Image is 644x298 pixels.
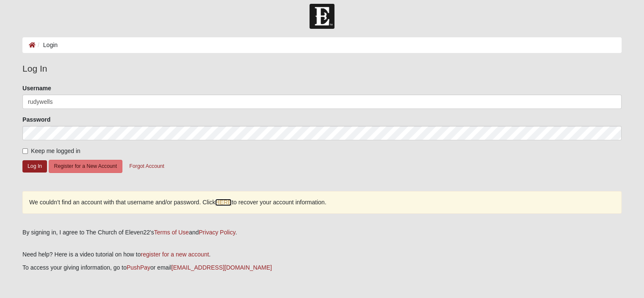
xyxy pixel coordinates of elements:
li: Login [36,41,58,50]
label: Username [22,84,51,92]
a: register for a new account [141,251,209,258]
a: Terms of Use [154,229,189,236]
a: HERE [215,199,232,206]
div: We couldn’t find an account with that username and/or password. Click to recover your account inf... [22,191,622,214]
button: Log In [22,160,47,173]
button: Register for a New Account [49,160,122,173]
a: [EMAIL_ADDRESS][DOMAIN_NAME] [171,264,272,271]
img: Church of Eleven22 Logo [310,4,334,29]
a: Privacy Policy [199,229,235,236]
label: Password [22,115,50,124]
span: Keep me logged in [31,148,80,154]
input: Keep me logged in [22,148,28,154]
p: To access your giving information, go to or email [22,263,622,272]
a: PushPay [127,264,150,271]
button: Forgot Account [124,160,170,173]
p: Need help? Here is a video tutorial on how to . [22,250,622,259]
legend: Log In [22,62,622,75]
div: By signing in, I agree to The Church of Eleven22's and . [22,228,622,237]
